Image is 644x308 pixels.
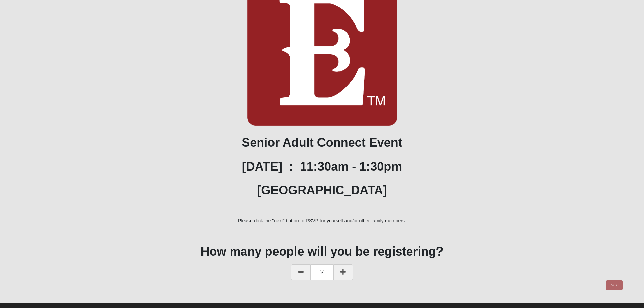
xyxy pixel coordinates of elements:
h1: [GEOGRAPHIC_DATA] [21,183,623,197]
span: 2 [311,264,333,280]
h1: Senior Adult Connect Event [21,135,623,150]
p: Please click the "next" button to RSVP for yourself and/or other family members. [21,217,623,224]
h1: How many people will you be registering? [21,244,623,259]
h1: [DATE] : 11:30am - 1:30pm [21,159,623,174]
